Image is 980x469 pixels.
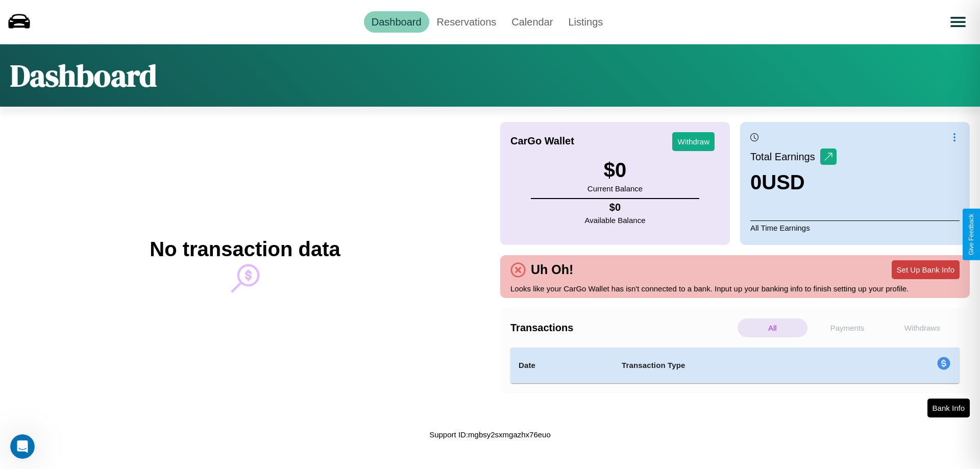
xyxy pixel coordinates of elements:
[968,214,975,255] div: Give Feedback
[750,171,837,194] h3: 0 USD
[585,202,646,213] h4: $ 0
[927,399,970,417] button: Bank Info
[750,147,820,166] p: Total Earnings
[587,182,643,195] p: Current Balance
[560,11,610,33] a: Listings
[585,213,646,227] p: Available Balance
[892,260,960,279] button: Set Up Bank Info
[364,11,429,33] a: Dashboard
[10,55,157,96] h1: Dashboard
[10,434,35,459] iframe: Intercom live chat
[738,318,807,337] p: All
[429,428,551,441] p: Support ID: mgbsy2sxmgazhx76euo
[510,135,574,147] h4: CarGo Wallet
[150,238,340,261] h2: No transaction data
[510,282,960,295] p: Looks like your CarGo Wallet has isn't connected to a bank. Input up your banking info to finish ...
[750,220,960,235] p: All Time Earnings
[813,318,883,337] p: Payments
[587,159,643,182] h3: $ 0
[504,11,560,33] a: Calendar
[510,322,735,334] h4: Transactions
[887,318,957,337] p: Withdraws
[672,132,715,151] button: Withdraw
[429,11,504,33] a: Reservations
[622,359,853,372] h4: Transaction Type
[519,359,605,372] h4: Date
[510,348,960,383] table: simple table
[526,262,578,277] h4: Uh Oh!
[944,8,972,36] button: Open menu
